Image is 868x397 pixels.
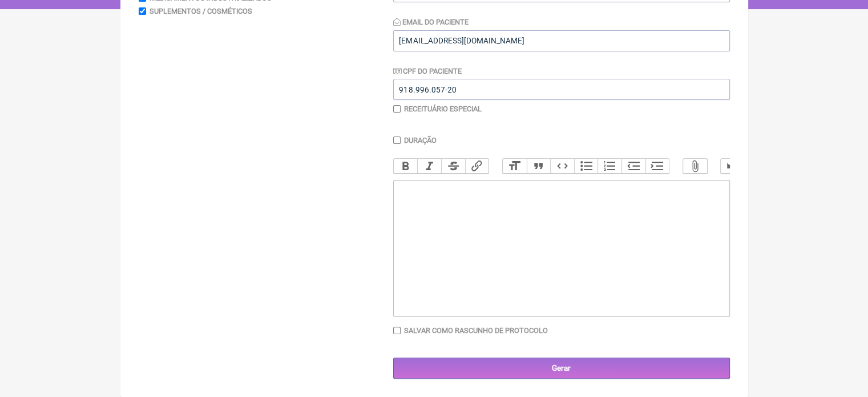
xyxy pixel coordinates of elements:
[417,159,441,174] button: Italic
[393,358,730,379] input: Gerar
[393,67,462,75] label: CPF do Paciente
[503,159,527,174] button: Heading
[527,159,551,174] button: Quote
[404,105,482,113] label: Receituário Especial
[597,159,621,174] button: Numbers
[404,136,437,145] label: Duração
[721,159,745,174] button: Undo
[394,159,418,174] button: Bold
[683,159,707,174] button: Attach Files
[393,18,469,26] label: Email do Paciente
[465,159,489,174] button: Link
[574,159,598,174] button: Bullets
[404,326,548,335] label: Salvar como rascunho de Protocolo
[441,159,465,174] button: Strikethrough
[621,159,645,174] button: Decrease Level
[550,159,574,174] button: Code
[645,159,669,174] button: Increase Level
[150,7,252,15] label: Suplementos / Cosméticos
